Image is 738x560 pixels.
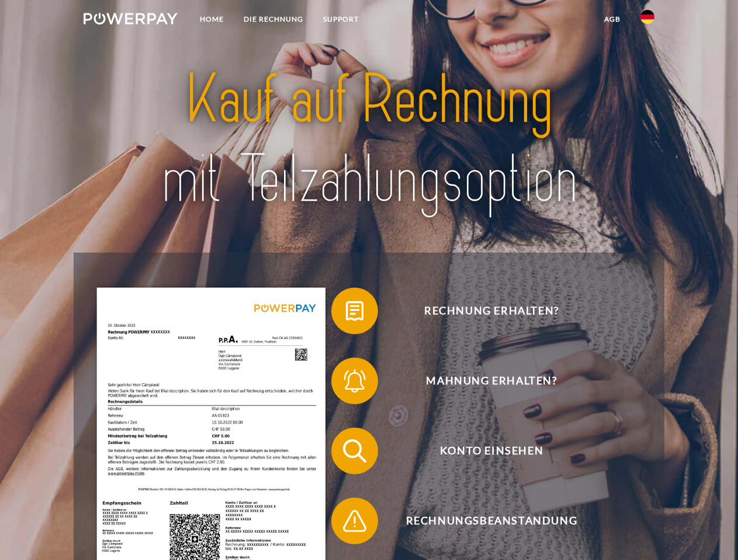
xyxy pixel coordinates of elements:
button: Konto einsehen [331,428,635,474]
a: agb [594,9,630,30]
img: qb_search.svg [340,436,369,466]
img: qb_bill.svg [340,296,369,325]
img: qb_bell.svg [340,366,369,395]
span: Rechnung erhalten? [348,288,635,334]
a: Home [190,9,234,30]
span: Rechnungsbeanstandung [348,498,635,544]
span: Mahnung erhalten? [348,358,635,404]
img: title-powerpay_de.svg [112,56,626,223]
img: qb_warning.svg [340,506,369,535]
span: Konto einsehen [348,428,635,474]
button: Mahnung erhalten? [331,358,635,404]
button: Rechnung erhalten? [331,288,635,334]
button: Rechnungsbeanstandung [331,498,635,544]
img: logo-powerpay-white.svg [84,13,178,24]
a: SUPPORT [313,9,369,30]
a: DIE RECHNUNG [234,9,313,30]
img: de [640,10,654,24]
